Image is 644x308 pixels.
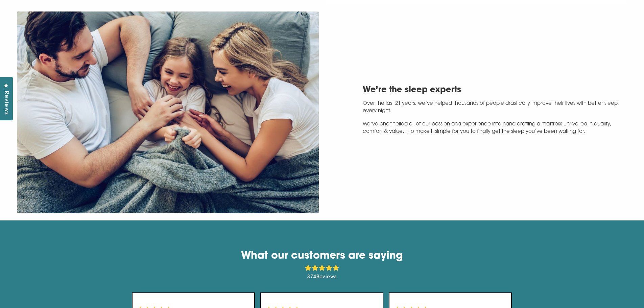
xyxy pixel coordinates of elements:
[363,84,627,97] h2: We’re the sleep experts
[316,275,337,280] span: Reviews
[2,91,10,115] span: Reviews
[305,274,339,281] div: 374
[363,121,627,136] p: We’ve channelled all of our passion and experience into hand crafting a mattress unrivalled in qu...
[363,100,627,115] p: Over the last 21 years, we’ve helped thousands of people drastically improve their lives with bet...
[119,249,525,263] h2: What our customers are saying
